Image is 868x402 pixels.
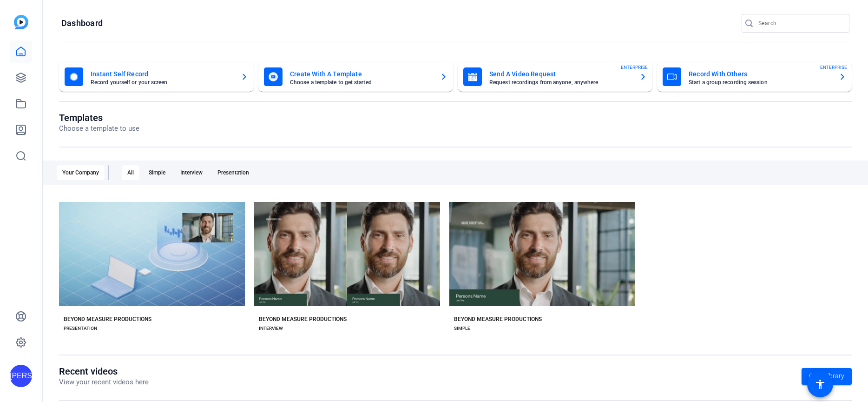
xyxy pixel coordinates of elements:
mat-card-subtitle: Record yourself or your screen [91,80,233,85]
p: View your recent videos here [59,377,149,388]
span: ENTERPRISE [621,64,648,71]
h1: Recent videos [59,366,149,377]
div: All [122,165,139,180]
h1: Templates [59,112,139,123]
div: BEYOND MEASURE PRODUCTIONS [64,315,151,323]
img: blue-gradient.svg [14,15,28,29]
button: Create With A TemplateChoose a template to get started [258,62,453,92]
div: Presentation [212,165,255,180]
a: Go to library [802,368,852,385]
mat-icon: accessibility [815,379,826,390]
button: Record With OthersStart a group recording sessionENTERPRISE [657,62,852,92]
p: Choose a template to use [59,123,139,134]
mat-card-title: Record With Others [689,68,831,80]
mat-card-title: Create With A Template [290,68,433,80]
mat-card-title: Instant Self Record [91,68,233,80]
div: SIMPLE [454,325,470,332]
mat-card-subtitle: Start a group recording session [689,80,831,85]
div: Your Company [57,165,105,180]
div: [PERSON_NAME] [10,365,32,387]
span: ENTERPRISE [820,64,847,71]
div: INTERVIEW [259,325,283,332]
div: Interview [175,165,208,180]
mat-card-title: Send A Video Request [489,68,632,80]
div: PRESENTATION [64,325,97,332]
mat-card-subtitle: Request recordings from anyone, anywhere [489,80,632,85]
mat-card-subtitle: Choose a template to get started [290,80,433,85]
div: BEYOND MEASURE PRODUCTIONS [259,315,347,323]
div: BEYOND MEASURE PRODUCTIONS [454,315,542,323]
div: Simple [143,165,171,180]
button: Instant Self RecordRecord yourself or your screen [59,62,254,92]
h1: Dashboard [61,18,103,29]
input: Search [758,18,842,29]
button: Send A Video RequestRequest recordings from anyone, anywhereENTERPRISE [458,62,652,92]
